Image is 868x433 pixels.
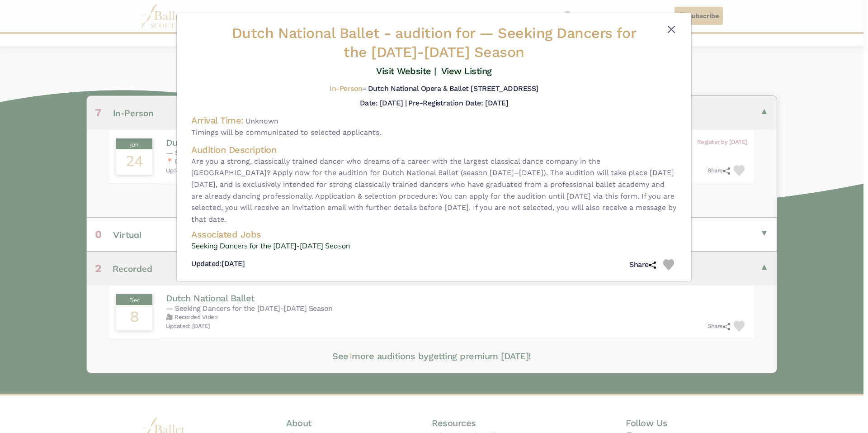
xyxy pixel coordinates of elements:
[360,99,406,107] h5: Date: [DATE] |
[191,115,244,126] h4: Arrival Time:
[191,144,677,156] h4: Audition Description
[245,117,278,125] span: Unknown
[330,84,363,93] span: In-Person
[441,66,492,76] a: View Listing
[344,24,636,61] span: — Seeking Dancers for the [DATE]-[DATE] Season
[191,228,677,240] h4: Associated Jobs
[376,66,436,76] a: Visit Website |
[191,259,245,269] h5: [DATE]
[191,259,222,268] span: Updated:
[408,99,508,107] h5: Pre-Registration Date: [DATE]
[666,24,677,35] button: Close
[191,127,677,138] span: Timings will be communicated to selected applicants.
[232,24,479,42] span: Dutch National Ballet -
[629,260,656,270] h5: Share
[191,156,677,225] span: Are you a strong, classically trained dancer who dreams of a career with the largest classical da...
[191,240,677,252] a: Seeking Dancers for the [DATE]-[DATE] Season
[330,84,538,94] h5: - Dutch National Opera & Ballet [STREET_ADDRESS]
[395,24,475,42] span: audition for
